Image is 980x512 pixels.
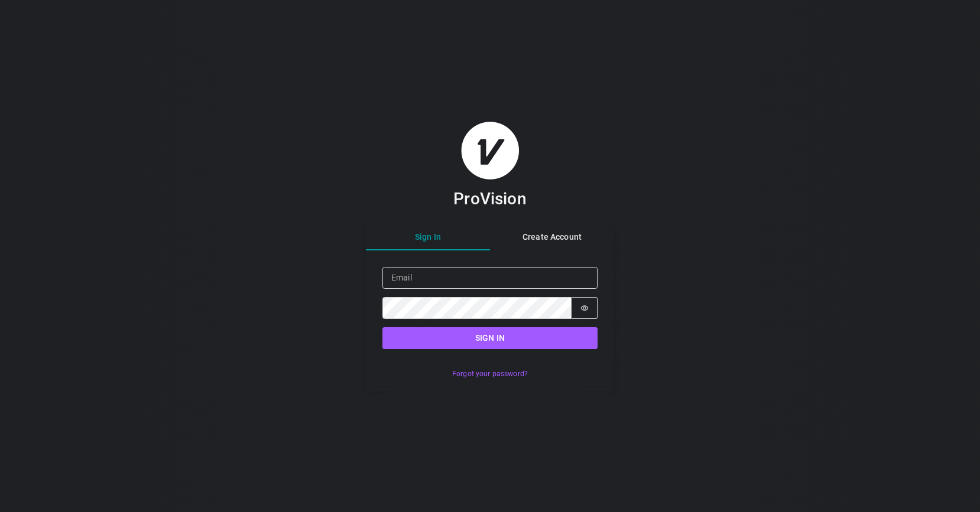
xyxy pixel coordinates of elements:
button: Forgot your password? [446,366,534,383]
h3: ProVision [453,188,526,209]
button: Sign in [382,327,598,349]
button: Show password [572,297,598,319]
button: Sign In [366,224,490,250]
button: Create Account [490,224,614,250]
input: Email [382,267,598,289]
